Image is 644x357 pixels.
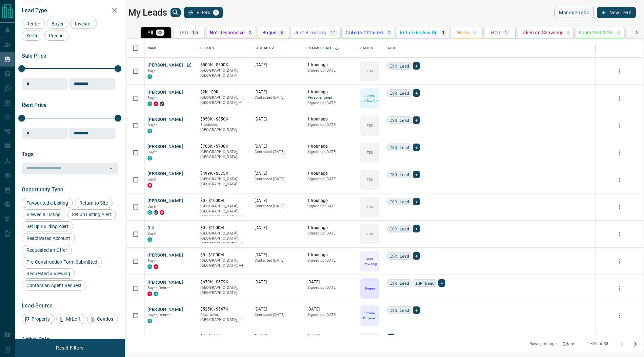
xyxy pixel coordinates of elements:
[147,69,157,73] span: Buyer
[255,176,301,182] p: Contacted [DATE]
[46,33,66,38] span: Precon
[415,252,418,259] span: +
[200,285,248,296] p: [GEOGRAPHIC_DATA], [GEOGRAPHIC_DATA]
[147,177,157,182] span: Buyer
[29,316,52,322] span: Property
[200,144,248,149] p: $700K - $700K
[128,7,167,18] h1: My Leads
[200,306,248,312] p: $525K - $547K
[200,279,248,285] p: $679K - $679K
[197,39,251,58] div: Details
[491,30,501,35] p: HOT
[307,285,354,290] p: Signed up [DATE]
[147,259,157,263] span: Buyer
[415,171,418,178] span: +
[147,264,152,269] div: condos.ca
[147,252,183,259] button: [PERSON_NAME]
[154,264,158,269] div: property.ca
[214,10,218,15] span: 1
[147,334,164,340] button: Bessy V
[505,30,507,35] p: 1
[255,225,301,231] p: [DATE]
[22,31,42,41] div: Seller
[390,225,409,232] span: ISR Lead
[73,21,95,26] span: Investor
[307,171,354,176] p: 1 hour ago
[200,231,248,247] p: Toronto
[413,116,420,124] div: +
[521,30,564,35] p: Taken on Showings
[413,62,420,70] div: +
[415,225,418,232] span: +
[144,39,197,58] div: Name
[281,30,283,35] p: 6
[367,123,373,128] p: TBD
[307,100,354,106] p: Signed up [DATE]
[413,252,420,260] div: +
[307,306,354,312] p: [DATE]
[147,101,152,106] div: condos.ca
[579,30,614,35] p: Submitted Offer
[147,319,152,323] div: condos.ca
[255,144,301,149] p: [DATE]
[147,74,152,79] div: condos.ca
[307,258,354,263] p: Signed up [DATE]
[249,30,251,35] p: 2
[615,148,625,158] button: more
[361,256,379,266] p: Just Browsing
[615,256,625,266] button: more
[147,306,183,313] button: [PERSON_NAME]
[52,342,88,354] button: Reset Filters
[147,171,183,177] button: [PERSON_NAME]
[147,144,183,150] button: [PERSON_NAME]
[200,176,248,187] p: [GEOGRAPHIC_DATA], [GEOGRAPHIC_DATA]
[255,95,301,100] p: Contacted [DATE]
[147,286,170,290] span: Buyer, Renter
[22,314,55,324] div: Property
[346,30,384,35] p: Criteria Obtained
[24,21,43,26] span: Renter
[77,200,110,206] span: Return to Site
[200,122,248,133] p: Etobicoke, [GEOGRAPHIC_DATA]
[307,62,354,68] p: 1 hour ago
[160,210,164,215] div: property.ca
[147,150,157,154] span: Buyer
[200,62,248,68] p: $500K - $500K
[255,39,276,58] div: Last Active
[200,225,248,231] p: $0 - $1000M
[388,30,390,35] p: 1
[390,198,409,205] span: ISR Lead
[157,30,163,35] p: 38
[529,341,558,347] p: Rows per page:
[307,39,332,58] div: Claimed Date
[330,30,336,35] p: 11
[22,102,47,108] span: Rent Price
[413,171,420,178] div: +
[438,279,445,287] div: +
[75,198,113,208] div: Return to Site
[22,245,72,255] div: Requested an Offer
[307,252,354,258] p: 1 hour ago
[147,225,154,231] button: B K
[22,53,46,59] span: Sale Price
[255,258,301,263] p: Contacted [DATE]
[415,307,418,314] span: +
[255,252,301,258] p: [DATE]
[160,101,164,106] div: mrloft.ca
[147,198,183,204] button: [PERSON_NAME]
[441,280,443,286] span: +
[307,198,354,204] p: 1 hour ago
[390,90,409,96] span: ISR Lead
[413,225,420,232] div: +
[147,39,158,58] div: Name
[200,95,248,106] p: Toronto
[147,210,152,215] div: condos.ca
[200,149,248,160] p: [GEOGRAPHIC_DATA], [GEOGRAPHIC_DATA]
[255,62,301,68] p: [DATE]
[255,312,301,318] p: Contacted [DATE]
[147,156,152,161] div: condos.ca
[255,198,301,204] p: [DATE]
[22,151,34,157] span: Tags
[415,90,418,96] span: +
[255,306,301,312] p: [DATE]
